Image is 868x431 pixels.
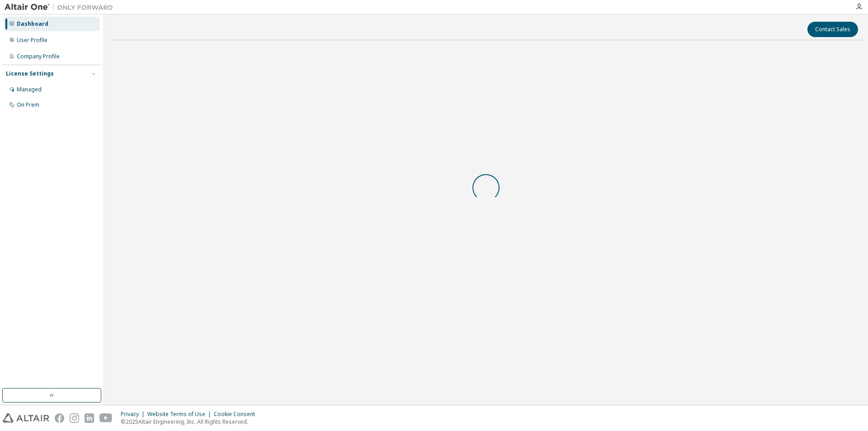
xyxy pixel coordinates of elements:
img: facebook.svg [55,413,64,423]
img: altair_logo.svg [3,413,49,423]
img: youtube.svg [99,413,113,423]
img: linkedin.svg [85,413,94,423]
div: Privacy [121,411,147,418]
img: Altair One [5,3,118,12]
div: License Settings [6,70,54,77]
div: Dashboard [17,20,48,28]
button: Contact Sales [807,22,858,37]
div: Cookie Consent [214,411,260,418]
div: Company Profile [17,53,60,60]
div: Managed [17,86,42,93]
div: Website Terms of Use [147,411,214,418]
p: © 2025 Altair Engineering, Inc. All Rights Reserved. [121,418,260,426]
div: On Prem [17,101,39,109]
img: instagram.svg [70,413,79,423]
div: User Profile [17,37,47,44]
